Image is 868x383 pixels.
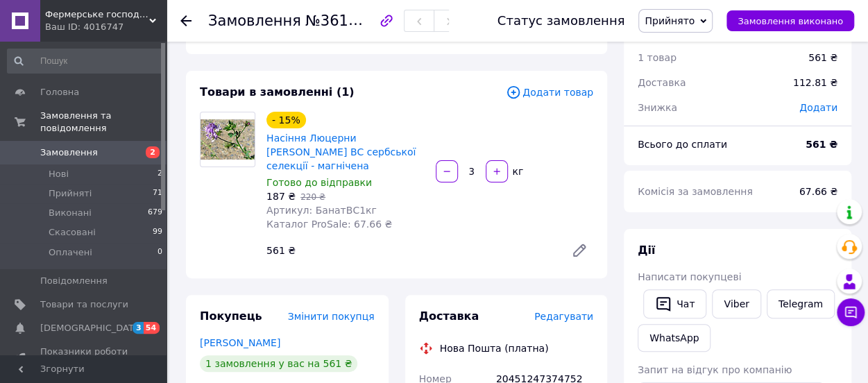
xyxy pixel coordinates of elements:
[40,298,128,311] span: Товари та послуги
[40,86,79,99] span: Головна
[436,341,552,355] div: Нова Пошта (платна)
[638,186,753,197] span: Комісія за замовлення
[158,246,162,259] span: 0
[638,364,792,375] span: Запит на відгук про компанію
[638,244,655,257] span: Дії
[266,205,377,216] span: Артикул: БанатВС1кг
[40,322,143,334] span: [DEMOGRAPHIC_DATA]
[806,139,837,150] b: 561 ₴
[49,246,92,259] span: Оплачені
[638,102,677,113] span: Знижка
[266,112,306,128] div: - 15%
[148,207,162,219] span: 679
[40,146,98,159] span: Замовлення
[49,187,92,200] span: Прийняті
[497,14,625,28] div: Статус замовлення
[40,346,128,371] span: Показники роботи компанії
[645,15,695,26] span: Прийнято
[638,52,676,63] span: 1 товар
[506,85,593,100] span: Додати товар
[799,102,837,113] span: Додати
[837,298,865,326] button: Чат з покупцем
[509,164,525,178] div: кг
[738,16,843,26] span: Замовлення виконано
[419,309,479,323] span: Доставка
[643,289,706,318] button: Чат
[49,226,96,239] span: Скасовані
[305,12,404,29] span: №361638865
[45,21,167,33] div: Ваш ID: 4016747
[799,186,837,197] span: 67.66 ₴
[565,237,593,264] a: Редагувати
[638,324,710,352] a: WhatsApp
[638,77,686,88] span: Доставка
[300,192,325,202] span: 220 ₴
[200,337,280,348] a: [PERSON_NAME]
[726,10,854,31] button: Замовлення виконано
[144,322,160,334] span: 54
[40,275,108,287] span: Повідомлення
[785,67,846,98] div: 112.81 ₴
[200,85,355,99] span: Товари в замовленні (1)
[767,289,835,318] a: Telegram
[266,191,296,202] span: 187 ₴
[146,146,160,158] span: 2
[40,110,167,135] span: Замовлення та повідомлення
[266,177,372,188] span: Готово до відправки
[153,187,162,200] span: 71
[534,311,593,322] span: Редагувати
[261,241,560,260] div: 561 ₴
[712,289,760,318] a: Viber
[49,207,92,219] span: Виконані
[180,14,192,28] div: Повернутися назад
[808,51,837,65] div: 561 ₴
[201,119,255,160] img: Насіння Люцерни Сорт Банат ВС сербської селекції - магнічена
[133,322,144,334] span: 3
[7,49,164,74] input: Пошук
[208,12,301,29] span: Замовлення
[638,271,741,282] span: Написати покупцеві
[45,8,149,21] span: Фермерське господарство Елітне плюс
[266,219,392,230] span: Каталог ProSale: 67.66 ₴
[153,226,162,239] span: 99
[200,309,262,323] span: Покупець
[638,139,727,150] span: Всього до сплати
[49,168,69,180] span: Нові
[288,311,375,322] span: Змінити покупця
[158,168,162,180] span: 2
[266,133,416,171] a: Насіння Люцерни [PERSON_NAME] ВС сербської селекції - магнічена
[200,355,357,372] div: 1 замовлення у вас на 561 ₴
